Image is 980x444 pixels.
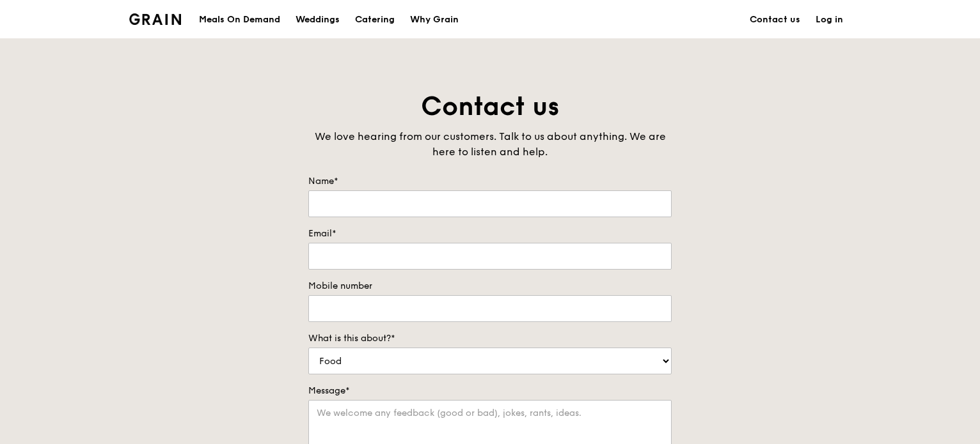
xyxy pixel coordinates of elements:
label: Message* [308,385,672,397]
div: Why Grain [410,1,459,39]
img: Grain [129,13,181,25]
a: Why Grain [402,1,466,39]
h1: Contact us [308,89,672,124]
div: Meals On Demand [199,1,280,39]
a: Catering [347,1,402,39]
div: Weddings [296,1,340,39]
a: Log in [808,1,851,39]
div: We love hearing from our customers. Talk to us about anything. We are here to listen and help. [308,129,672,160]
a: Contact us [742,1,808,39]
div: Catering [355,1,395,39]
label: Mobile number [308,280,672,293]
a: Weddings [288,1,347,39]
label: Name* [308,175,672,188]
label: Email* [308,227,672,240]
label: What is this about?* [308,332,672,345]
